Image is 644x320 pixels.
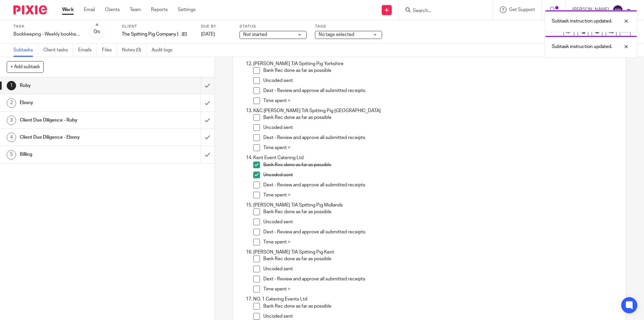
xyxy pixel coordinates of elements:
label: Due by [201,24,231,29]
a: Settings [178,6,196,13]
a: Files [102,44,117,57]
h1: Ebony [20,98,136,108]
p: Bank Rec done as far as possible [263,67,619,74]
p: Bank Rec done as far as possible [263,114,619,121]
h1: Ruby [20,81,136,91]
p: K&C [PERSON_NAME] T/A Spitting Pig [GEOGRAPHIC_DATA] [253,107,619,114]
a: Client tasks [43,44,73,57]
a: Clients [105,6,120,13]
p: The Spitting Pig Company Ltd [122,31,178,38]
p: [PERSON_NAME] T/A Spitting Pig Kent [253,249,619,256]
small: /5 [97,30,100,34]
label: Tags [315,24,382,29]
div: 2 [7,98,16,108]
h1: Client Due Diligence - Ebony [20,132,136,142]
div: 3 [7,116,16,125]
p: Subtask instruction updated. [552,18,612,25]
div: 1 [7,81,16,90]
a: Work [62,6,74,13]
div: Bookkeeping - Weekly bookkeeping SP group [13,31,80,38]
label: Status [239,24,307,29]
p: Uncoded sent [263,266,619,272]
p: Bank Rec done as far as possible [263,256,619,262]
span: [DATE] [201,32,215,37]
h1: Billing [20,149,136,159]
a: Notes (0) [122,44,147,57]
p: Time spent = [263,144,619,151]
img: svg%3E [612,5,623,15]
p: Uncoded sent [263,313,619,320]
a: Reports [151,6,168,13]
p: [PERSON_NAME] T/A Spitting Pig Yorkshire [253,60,619,67]
p: Uncoded sent [263,77,619,84]
p: Time spent = [263,286,619,292]
a: Team [130,6,141,13]
p: Time spent = [263,239,619,245]
p: Dext - Review and approve all submitted receipts [263,182,619,188]
p: [PERSON_NAME] T/A Spitting Pig Midlands [253,202,619,209]
p: Uncoded sent [263,172,619,178]
p: Dext - Review and approve all submitted receipts [263,276,619,282]
span: No tags selected [319,32,354,37]
p: NO. 1 Catering Events Ltd [253,296,619,303]
p: Time spent = [263,97,619,104]
p: Uncoded sent [263,219,619,225]
p: Kent Event Catering Ltd [253,154,619,161]
h1: Client Due Diligence - Ruby [20,115,136,125]
label: Client [122,24,193,29]
p: Bank Rec done as far as possible [263,162,619,168]
p: Dext - Review and approve all submitted receipts [263,134,619,141]
a: Subtasks [13,44,38,57]
p: Subtask instruction updated. [552,43,612,50]
p: Dext - Review and approve all submitted receipts [263,229,619,235]
a: Audit logs [152,44,177,57]
button: + Add subtask [7,61,44,73]
div: 0 [94,28,100,36]
a: Email [84,6,95,13]
span: Not started [243,32,267,37]
div: 4 [7,133,16,142]
p: Time spent = [263,192,619,198]
p: Uncoded sent [263,124,619,131]
a: Emails [78,44,97,57]
p: Dext - Review and approve all submitted receipts [263,87,619,94]
p: Bank Rec done as far as possible [263,303,619,310]
div: 5 [7,150,16,159]
label: Task [13,24,80,29]
p: Bank Rec done as far as possible [263,209,619,215]
img: Pixie [13,5,47,14]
